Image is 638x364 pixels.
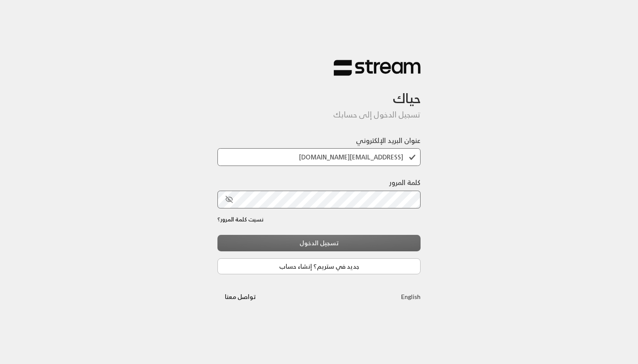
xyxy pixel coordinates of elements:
[401,289,421,305] a: English
[222,192,237,207] button: toggle password visibility
[217,291,263,302] a: تواصل معنا
[217,76,421,106] h3: حياك
[217,148,421,166] input: اكتب بريدك الإلكتروني هنا
[389,177,421,188] label: كلمة المرور
[217,289,263,305] button: تواصل معنا
[334,59,421,76] img: Stream Logo
[217,110,421,120] h5: تسجيل الدخول إلى حسابك
[217,258,421,274] a: جديد في ستريم؟ إنشاء حساب
[217,215,263,224] a: نسيت كلمة المرور؟
[356,135,421,146] label: عنوان البريد الإلكتروني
